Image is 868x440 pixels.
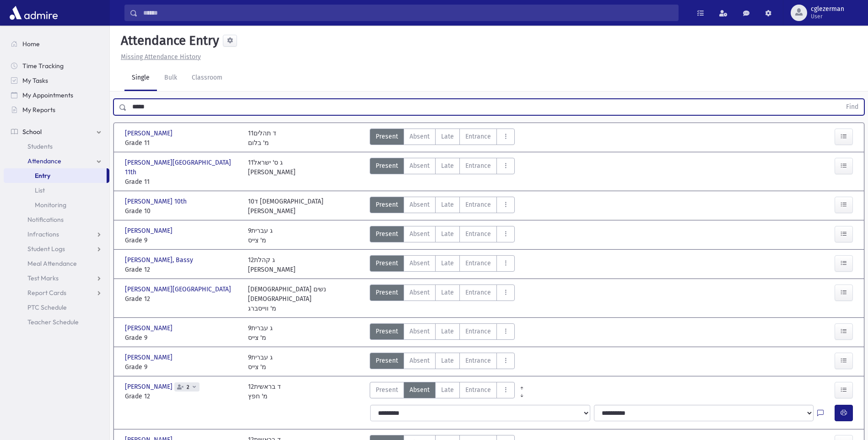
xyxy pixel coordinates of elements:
[125,197,189,206] span: [PERSON_NAME] 10th
[465,385,491,395] span: Entrance
[841,99,864,115] button: Find
[248,197,323,216] div: 10ד [DEMOGRAPHIC_DATA] [PERSON_NAME]
[35,186,45,194] span: List
[248,382,281,401] div: 12ד בראשית מ' חפץ
[125,265,239,274] span: Grade 12
[248,284,362,313] div: [DEMOGRAPHIC_DATA] נשים [DEMOGRAPHIC_DATA] מ' ווייסברג
[465,258,491,268] span: Entrance
[27,303,67,311] span: PTC Schedule
[117,33,219,48] h5: Attendance Entry
[35,172,50,180] span: Entry
[27,289,66,297] span: Report Cards
[370,158,515,187] div: AttTypes
[4,139,109,154] a: Students
[22,128,42,136] span: School
[370,197,515,216] div: AttTypes
[22,62,64,70] span: Time Tracking
[125,255,195,265] span: [PERSON_NAME], Bassy
[27,318,79,326] span: Teacher Schedule
[465,200,491,209] span: Entrance
[125,353,174,362] span: [PERSON_NAME]
[441,161,454,171] span: Late
[370,323,515,343] div: AttTypes
[125,206,239,216] span: Grade 10
[4,183,109,198] a: List
[410,385,430,395] span: Absent
[4,241,109,256] a: Student Logs
[184,65,230,91] a: Classroom
[410,258,430,268] span: Absent
[248,158,296,187] div: 11ג ס' ישראל [PERSON_NAME]
[370,255,515,274] div: AttTypes
[4,198,109,212] a: Monitoring
[410,132,430,141] span: Absent
[4,168,107,183] a: Entry
[4,227,109,241] a: Infractions
[441,200,454,209] span: Late
[27,230,59,238] span: Infractions
[22,76,48,85] span: My Tasks
[185,384,191,390] span: 2
[125,177,239,187] span: Grade 11
[125,129,174,138] span: [PERSON_NAME]
[4,212,109,227] a: Notifications
[441,229,454,239] span: Late
[441,385,454,395] span: Late
[376,132,398,141] span: Present
[248,129,276,148] div: 11ד תהלים מ' בלום
[27,142,53,150] span: Students
[370,382,515,401] div: AttTypes
[117,53,201,61] a: Missing Attendance History
[4,154,109,168] a: Attendance
[27,259,77,268] span: Meal Attendance
[410,288,430,297] span: Absent
[376,161,398,171] span: Present
[370,284,515,313] div: AttTypes
[125,333,239,343] span: Grade 9
[410,200,430,209] span: Absent
[248,323,273,343] div: 9ג עברית מ' צייס
[125,158,239,177] span: [PERSON_NAME][GEOGRAPHIC_DATA] 11th
[465,229,491,239] span: Entrance
[4,315,109,329] a: Teacher Schedule
[124,65,157,91] a: Single
[125,323,174,333] span: [PERSON_NAME]
[370,226,515,245] div: AttTypes
[376,356,398,365] span: Present
[4,285,109,300] a: Report Cards
[125,284,233,294] span: [PERSON_NAME][GEOGRAPHIC_DATA]
[121,53,201,61] u: Missing Attendance History
[4,102,109,117] a: My Reports
[22,40,40,48] span: Home
[370,353,515,372] div: AttTypes
[4,271,109,285] a: Test Marks
[35,201,66,209] span: Monitoring
[410,327,430,336] span: Absent
[125,236,239,245] span: Grade 9
[125,392,239,401] span: Grade 12
[27,274,59,282] span: Test Marks
[248,226,273,245] div: 9ג עברית מ' צייס
[376,385,398,395] span: Present
[811,5,844,13] span: cglezerman
[465,327,491,336] span: Entrance
[4,256,109,271] a: Meal Attendance
[376,258,398,268] span: Present
[248,353,273,372] div: 9ג עברית מ' צייס
[125,226,174,236] span: [PERSON_NAME]
[376,229,398,239] span: Present
[370,129,515,148] div: AttTypes
[157,65,184,91] a: Bulk
[441,288,454,297] span: Late
[4,37,109,51] a: Home
[4,124,109,139] a: School
[465,161,491,171] span: Entrance
[125,138,239,148] span: Grade 11
[7,4,60,22] img: AdmirePro
[811,13,844,20] span: User
[4,88,109,102] a: My Appointments
[465,288,491,297] span: Entrance
[27,157,61,165] span: Attendance
[125,294,239,304] span: Grade 12
[22,91,73,99] span: My Appointments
